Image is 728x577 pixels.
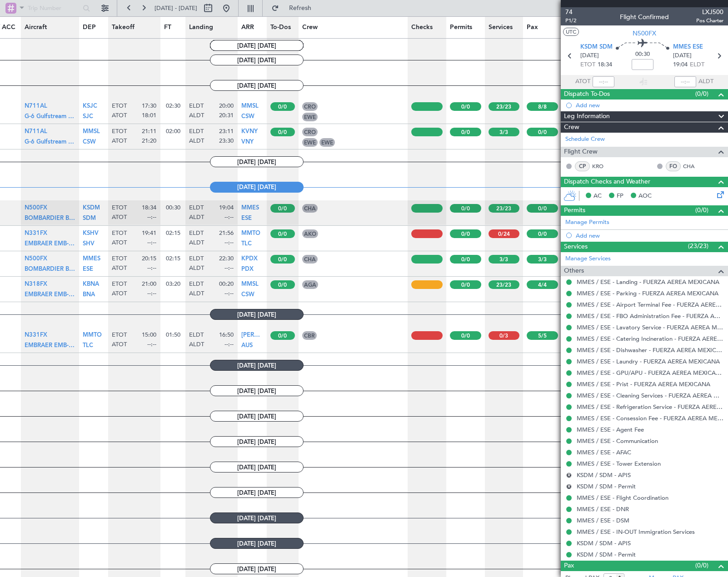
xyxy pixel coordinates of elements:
[577,301,723,308] a: MMES / ESE - Airport Terminal Fee - FUERZA AEREA MEXICANA
[25,259,47,264] a: N500FX
[112,280,127,288] span: ETOT
[142,102,156,110] span: 17:30
[241,215,252,221] span: ESE
[210,360,304,371] span: [DATE] [DATE]
[241,233,260,239] a: MMTO
[241,205,259,211] span: MMES
[147,341,156,349] span: --:--
[577,528,695,536] a: MMES / ESE - IN-OUT Immigration Services
[270,23,291,32] span: To-Dos
[580,60,595,70] span: ETOT
[224,290,234,298] span: --:--
[566,484,572,489] button: R
[25,241,116,247] span: EMBRAER EMB-500 Phenom 100
[112,102,127,110] span: ETOT
[210,487,304,498] span: [DATE] [DATE]
[166,204,180,212] span: 00:30
[620,12,669,22] div: Flight Confirmed
[219,102,234,110] span: 20:00
[696,7,723,17] span: LXJ500
[564,561,574,571] span: Pax
[577,494,668,502] a: MMES / ESE - Flight Coordination
[83,343,93,348] span: TLC
[210,182,304,193] span: [DATE] [DATE]
[25,23,47,32] span: Aircraft
[695,561,708,570] span: (0/0)
[25,266,133,272] span: BOMBARDIER BD-100 Challenger 3500
[210,156,304,167] span: [DATE] [DATE]
[241,131,258,137] a: KVNY
[25,269,75,274] a: BOMBARDIER BD-100 Challenger 3500
[112,128,127,136] span: ETOT
[577,289,718,297] a: MMES / ESE - Parking - FUERZA AEREA MEXICANA
[219,137,234,145] span: 23:30
[577,358,720,365] a: MMES / ESE - Laundry - FUERZA AEREA MEXICANA
[83,266,93,272] span: ESE
[83,23,96,32] span: DEP
[83,205,100,211] span: KSDM
[219,280,234,288] span: 00:20
[224,239,234,247] span: --:--
[112,229,127,238] span: ETOT
[577,414,723,422] a: MMES / ESE - Consession Fee - FUERZA AEREA MEXICANA
[25,284,47,290] a: N318FX
[25,233,47,239] a: N331FX
[210,309,304,320] span: [DATE] [DATE]
[219,255,234,263] span: 22:30
[210,563,304,574] span: [DATE] [DATE]
[189,280,204,288] span: ELDT
[592,162,613,170] a: KRO
[580,43,613,52] span: KSDM SDM
[83,139,96,145] span: CSW
[241,269,254,274] a: PDX
[25,292,115,298] span: EMBRAER EMB-545 Praetor 500
[577,551,636,558] a: KSDM / SDM - Permit
[241,230,260,236] span: MMTO
[147,264,156,273] span: --:--
[83,243,95,249] a: SHV
[673,60,688,70] span: 19:04
[224,341,234,349] span: --:--
[210,385,304,396] span: [DATE] [DATE]
[638,192,652,201] span: AOC
[112,204,127,212] span: ETOT
[112,112,127,120] span: ATOT
[617,192,623,201] span: FP
[83,256,100,262] span: MMES
[166,254,180,263] span: 02:15
[112,137,127,145] span: ATOT
[210,80,304,91] span: [DATE] [DATE]
[241,259,258,264] a: KPDX
[83,233,99,239] a: KSHV
[25,129,47,134] span: N711AL
[83,230,99,236] span: KSHV
[598,60,612,70] span: 18:34
[83,208,100,214] a: KSDM
[698,77,713,86] span: ALDT
[565,7,576,17] span: 74
[635,50,650,59] span: 00:30
[189,239,204,247] span: ALDT
[577,380,710,388] a: MMES / ESE - Prist - FUERZA AEREA MEXICANA
[577,403,723,411] a: MMES / ESE - Refrigeration Service - FUERZA AEREA MEXICANA
[577,335,723,343] a: MMES / ESE - Catering Incineration - FUERZA AEREA MEXICANA
[241,139,254,145] span: VNY
[83,281,99,287] span: KBNA
[25,256,47,262] span: N500FX
[25,294,75,300] a: EMBRAER EMB-545 Praetor 500
[25,230,47,236] span: N331FX
[189,229,204,238] span: ELDT
[577,346,723,354] a: MMES / ESE - Dishwasher - FUERZA AEREA MEXICANA
[683,162,703,170] a: CHA
[189,23,213,32] span: Landing
[575,77,590,86] span: ATOT
[142,204,156,212] span: 18:34
[25,215,133,221] span: BOMBARDIER BD-100 Challenger 3500
[83,332,102,338] span: MMTO
[83,259,100,264] a: MMES
[112,23,135,32] span: Takeoff
[241,106,259,112] a: MMSL
[25,141,75,147] a: G-6 Gulfstream G650ER
[224,214,234,222] span: --:--
[690,60,704,70] span: ELDT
